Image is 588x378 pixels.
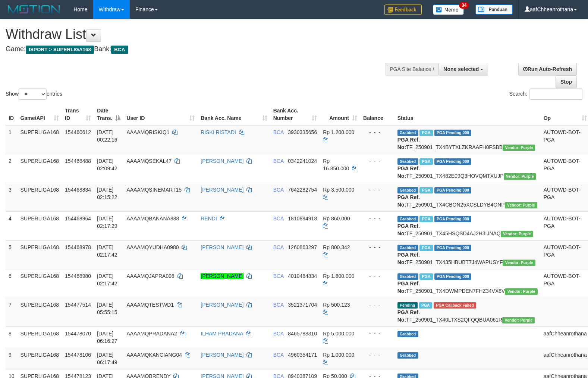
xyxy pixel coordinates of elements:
td: TF_250901_TX4DWMPDEN7FHZ34VX8V [394,269,541,298]
td: 2 [6,154,18,183]
span: Vendor URL: https://trx4.1velocity.biz [505,288,537,295]
span: AAAAMQBANANA888 [126,216,179,221]
span: BCA [273,187,284,193]
span: Copy 8465788310 to clipboard [288,331,317,337]
span: Copy 4010484834 to clipboard [288,273,317,279]
span: PGA Pending [434,130,472,136]
img: Feedback.jpg [384,4,422,15]
div: - - - [363,301,392,309]
b: PGA Ref. No: [397,252,420,265]
th: Amount: activate to sort column ascending [320,104,360,125]
td: TF_250901_TX4CBON25XCSLDYB4ONP [394,183,541,211]
span: Rp 3.500.000 [323,187,354,193]
td: SUPERLIGA168 [18,269,62,298]
span: [DATE] 06:17:49 [97,352,117,365]
th: ID [6,104,18,125]
a: RENDI [201,216,217,221]
span: Vendor URL: https://trx4.1velocity.biz [503,145,535,151]
span: 154468488 [65,158,91,164]
a: Run Auto-Refresh [518,63,577,75]
td: 1 [6,125,18,154]
span: Marked by aafnonsreyleab [419,158,433,165]
h4: Game: Bank: [6,46,384,53]
span: 154478070 [65,331,91,337]
th: Balance [360,104,394,125]
span: [DATE] 02:17:29 [97,216,117,229]
a: [PERSON_NAME] [201,158,243,164]
td: 7 [6,298,18,326]
span: Rp 500.123 [323,302,350,308]
span: Vendor URL: https://trx4.1velocity.biz [505,202,537,208]
td: 6 [6,269,18,298]
a: [PERSON_NAME] [201,273,243,279]
span: PGA Pending [434,245,472,251]
span: PGA Error [434,302,476,309]
td: SUPERLIGA168 [18,183,62,211]
img: panduan.png [475,4,513,15]
span: Grabbed [397,352,418,359]
span: Copy 0342241024 to clipboard [288,158,317,164]
td: SUPERLIGA168 [18,240,62,269]
span: Vendor URL: https://trx4.1velocity.biz [504,173,536,180]
span: AAAAMQYUDHA0980 [126,244,179,250]
span: 34 [459,2,469,9]
a: RISKI RISTADI [201,129,236,135]
span: Copy 3521371704 to clipboard [288,302,317,308]
span: Rp 1.000.000 [323,352,354,358]
span: 154468834 [65,187,91,193]
td: SUPERLIGA168 [18,348,62,369]
span: Marked by aafmaleo [419,302,432,309]
span: PGA Pending [434,187,472,193]
td: SUPERLIGA168 [18,326,62,348]
span: PGA Pending [434,216,472,222]
span: 154468964 [65,216,91,221]
div: - - - [363,157,392,165]
span: 154468980 [65,273,91,279]
a: Stop [556,75,577,88]
span: Vendor URL: https://trx4.1velocity.biz [503,260,535,266]
span: 154468978 [65,244,91,250]
span: [DATE] 06:16:27 [97,331,117,344]
b: PGA Ref. No: [397,223,420,236]
span: Copy 7642282754 to clipboard [288,187,317,193]
span: [DATE] 02:09:42 [97,158,117,171]
span: Rp 800.342 [323,244,350,250]
span: BCA [273,129,284,135]
td: TF_250901_TX435HBUBT7J4WAPUSYF [394,240,541,269]
span: Grabbed [397,273,418,280]
th: User ID: activate to sort column ascending [123,104,198,125]
td: SUPERLIGA168 [18,154,62,183]
b: PGA Ref. No: [397,281,420,294]
span: BCA [273,273,284,279]
span: PGA Pending [434,273,472,280]
span: Marked by aafchoeunmanni [419,216,433,222]
td: 8 [6,326,18,348]
span: AAAAMQJAPRA098 [126,273,174,279]
label: Search: [509,89,582,100]
span: Rp 1.200.000 [323,129,354,135]
span: None selected [443,66,479,72]
span: AAAAMQKANCIANG04 [126,352,182,358]
span: [DATE] 00:22:16 [97,129,117,143]
select: Showentries [19,89,47,100]
a: [PERSON_NAME] [201,244,243,250]
th: Date Trans.: activate to sort column descending [94,104,123,125]
b: PGA Ref. No: [397,165,420,179]
span: Rp 1.800.000 [323,273,354,279]
a: [PERSON_NAME] [201,352,243,358]
td: SUPERLIGA168 [18,125,62,154]
span: [DATE] 02:15:22 [97,187,117,200]
b: PGA Ref. No: [397,194,420,208]
span: Grabbed [397,245,418,251]
span: BCA [273,352,284,358]
div: - - - [363,244,392,251]
span: Marked by aafchoeunmanni [419,245,433,251]
span: Rp 5.000.000 [323,331,354,337]
th: Game/API: activate to sort column ascending [18,104,62,125]
span: AAAAMQSEKAL47 [126,158,172,164]
span: AAAAMQPRADANA2 [126,331,177,337]
span: 154477514 [65,302,91,308]
td: 5 [6,240,18,269]
a: ILHAM PRADANA [201,331,243,337]
span: BCA [273,216,284,221]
